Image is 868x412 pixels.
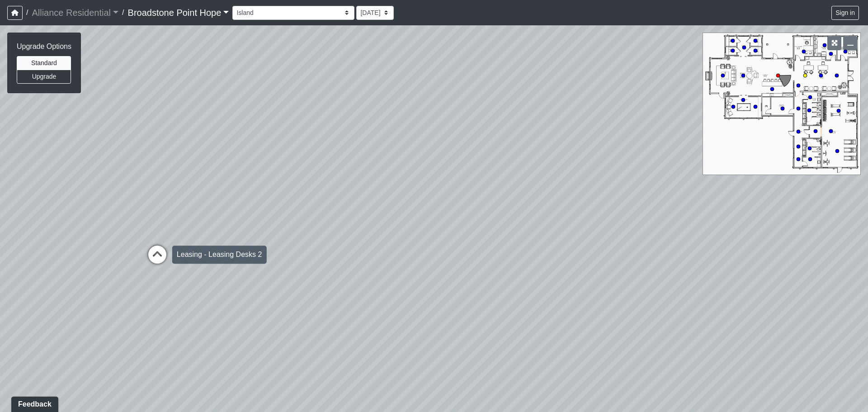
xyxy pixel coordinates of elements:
div: Leasing - Leasing Desks 2 [172,246,267,264]
span: / [118,4,127,22]
h6: Upgrade Options [17,42,71,51]
button: Sign in [831,6,859,20]
button: Standard [17,56,71,70]
span: / [23,4,32,22]
iframe: Ybug feedback widget [7,394,60,412]
button: Upgrade [17,70,71,84]
a: Alliance Residential [32,4,118,22]
a: Broadstone Point Hope [128,4,229,22]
